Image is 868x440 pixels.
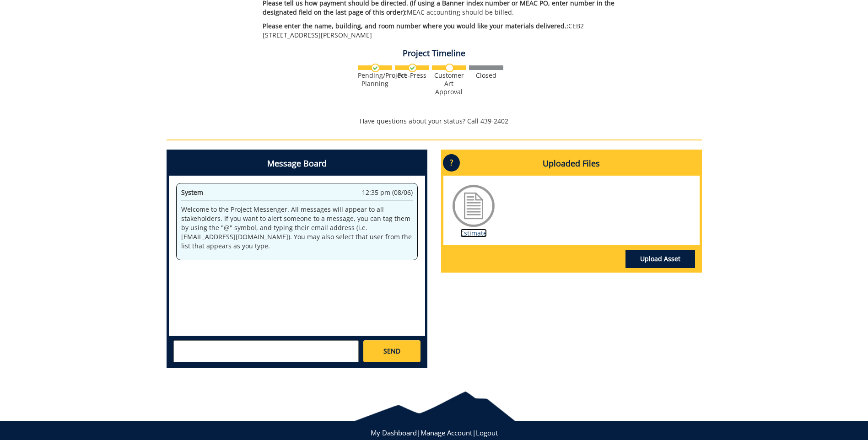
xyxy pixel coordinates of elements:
a: Manage Account [421,428,472,437]
h4: Message Board [169,152,425,176]
a: SEND [363,340,420,362]
p: Welcome to the Project Messenger. All messages will appear to all stakeholders. If you want to al... [181,205,413,251]
div: Pending/Project Planning [358,71,392,88]
div: Pre-Press [395,71,429,80]
p: Have questions about your status? Call 439-2402 [167,117,702,126]
div: Closed [469,71,503,80]
h4: Project Timeline [167,49,702,58]
img: checkmark [408,64,417,72]
a: Estimate [460,229,487,237]
span: System [181,188,203,197]
a: Logout [476,428,498,437]
span: Please enter the name, building, and room number where you would like your materials delivered.: [263,21,568,30]
h4: Uploaded Files [443,152,700,176]
textarea: messageToSend [173,340,359,362]
a: My Dashboard [371,428,417,437]
span: 12:35 pm (08/06) [362,188,413,197]
span: SEND [383,347,400,356]
img: checkmark [371,64,380,72]
p: ? [443,154,460,172]
a: Upload Asset [625,250,695,268]
img: no [445,64,454,72]
div: Customer Art Approval [432,71,466,96]
p: CEB2 [STREET_ADDRESS][PERSON_NAME] [263,21,621,40]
